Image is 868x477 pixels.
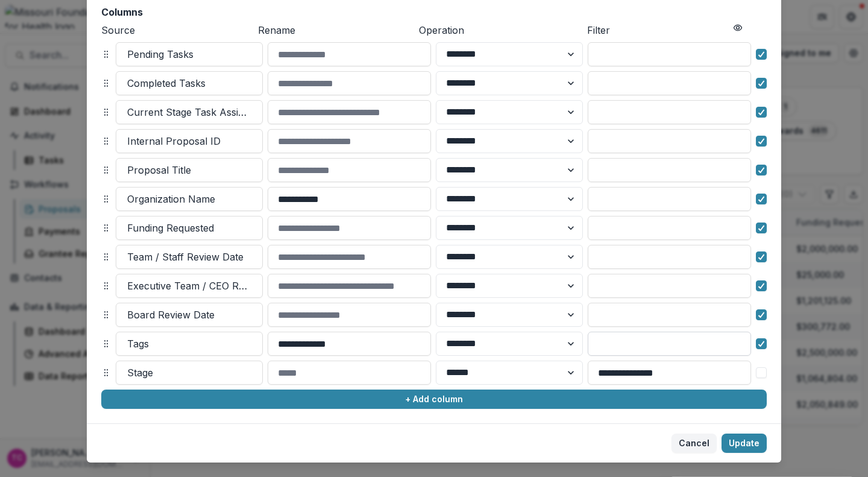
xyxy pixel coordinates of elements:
p: Operation [419,23,582,37]
button: Cancel [671,434,717,453]
p: Filter [587,23,728,37]
p: Source [101,23,253,37]
button: Update [722,434,767,453]
h2: Columns [101,7,767,18]
p: Rename [258,23,414,37]
button: + Add column [101,390,767,409]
